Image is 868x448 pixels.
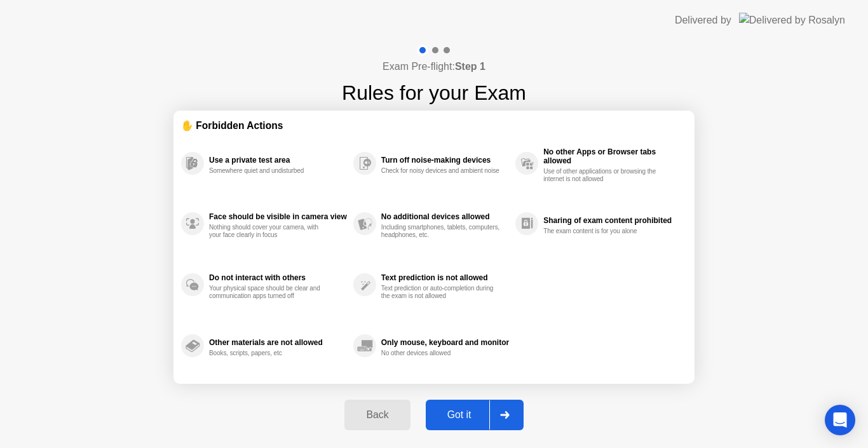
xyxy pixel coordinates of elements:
[209,167,329,175] div: Somewhere quiet and undisturbed
[209,273,347,282] div: Do not interact with others
[381,338,509,347] div: Only mouse, keyboard and monitor
[825,405,855,435] div: Open Intercom Messenger
[381,212,509,221] div: No additional devices allowed
[381,350,501,357] div: No other devices allowed
[381,224,501,239] div: Including smartphones, tablets, computers, headphones, etc.
[348,409,406,421] div: Back
[381,156,509,165] div: Turn off noise-making devices
[543,216,681,225] div: Sharing of exam content prohibited
[455,61,485,72] b: Step 1
[209,285,329,300] div: Your physical space should be clear and communication apps turned off
[209,156,347,165] div: Use a private test area
[209,350,329,357] div: Books, scripts, papers, etc
[543,227,663,235] div: The exam content is for you alone
[430,409,489,421] div: Got it
[381,285,501,300] div: Text prediction or auto-completion during the exam is not allowed
[342,78,526,108] h1: Rules for your Exam
[209,338,347,347] div: Other materials are not allowed
[675,13,731,28] div: Delivered by
[344,400,410,430] button: Back
[181,118,687,133] div: ✋ Forbidden Actions
[209,224,329,239] div: Nothing should cover your camera, with your face clearly in focus
[543,168,663,183] div: Use of other applications or browsing the internet is not allowed
[543,147,681,165] div: No other Apps or Browser tabs allowed
[383,59,485,74] h4: Exam Pre-flight:
[381,273,509,282] div: Text prediction is not allowed
[426,400,524,430] button: Got it
[739,13,845,27] img: Delivered by Rosalyn
[381,167,501,175] div: Check for noisy devices and ambient noise
[209,212,347,221] div: Face should be visible in camera view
